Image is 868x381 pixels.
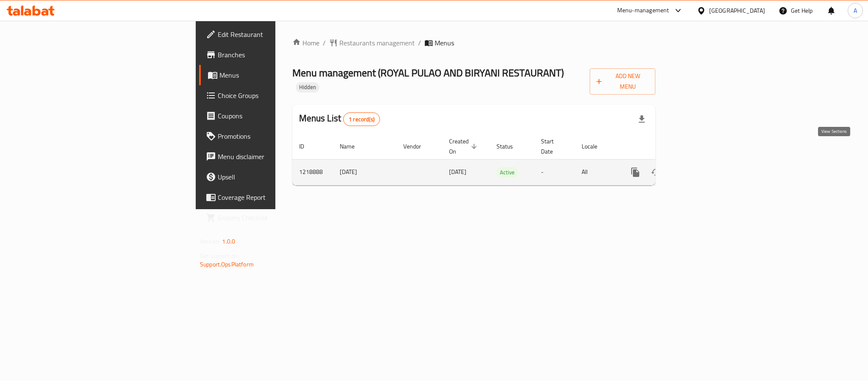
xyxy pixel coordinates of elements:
[218,50,334,60] span: Branches
[435,38,454,48] span: Menus
[199,207,341,228] a: Grocery Checklist
[199,167,341,187] a: Upsell
[222,236,235,247] span: 1.0.0
[403,141,432,151] span: Vendor
[199,24,341,45] a: Edit Restaurant
[449,136,480,157] span: Created On
[418,38,421,48] li: /
[854,6,857,15] span: A
[541,136,565,157] span: Start Date
[199,106,341,126] a: Coupons
[596,71,649,92] span: Add New Menu
[496,167,518,177] div: Active
[299,141,315,151] span: ID
[618,134,713,160] th: Actions
[292,63,564,82] span: Menu management ( ROYAL PULAO AND BIRYANI RESTAURANT )
[218,131,334,141] span: Promotions
[329,38,415,48] a: Restaurants management
[218,90,334,101] span: Choice Groups
[340,141,366,151] span: Name
[199,126,341,146] a: Promotions
[496,168,518,177] span: Active
[343,112,380,126] div: Total records count
[333,159,397,185] td: [DATE]
[218,111,334,121] span: Coupons
[632,109,652,129] div: Export file
[646,162,666,182] button: Change Status
[299,112,380,126] h2: Menus List
[582,141,608,151] span: Locale
[199,187,341,207] a: Coverage Report
[617,6,669,16] div: Menu-management
[218,151,334,162] span: Menu disclaimer
[449,166,466,177] span: [DATE]
[218,29,334,39] span: Edit Restaurant
[292,38,655,48] nav: breadcrumb
[199,65,341,85] a: Menus
[339,38,415,48] span: Restaurants management
[218,192,334,202] span: Coverage Report
[534,159,575,185] td: -
[199,45,341,65] a: Branches
[219,70,334,80] span: Menus
[199,85,341,106] a: Choice Groups
[200,259,254,270] a: Support.OpsPlatform
[625,162,646,182] button: more
[200,236,221,247] span: Version:
[200,250,239,261] span: Get support on:
[496,141,524,151] span: Status
[590,68,655,95] button: Add New Menu
[199,146,341,167] a: Menu disclaimer
[218,172,334,182] span: Upsell
[292,134,713,185] table: enhanced table
[575,159,618,185] td: All
[218,213,334,223] span: Grocery Checklist
[344,115,380,123] span: 1 record(s)
[709,6,765,15] div: [GEOGRAPHIC_DATA]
